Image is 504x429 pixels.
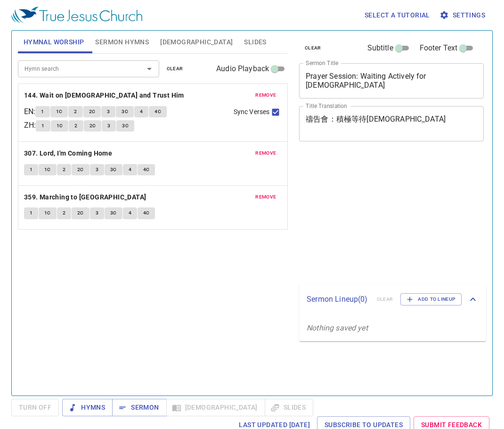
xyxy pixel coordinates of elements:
button: 3 [90,207,104,219]
button: 359. Marching to [GEOGRAPHIC_DATA] [24,191,148,203]
button: 1C [50,106,68,117]
button: 2C [84,120,102,132]
button: 2 [57,164,71,175]
button: 3C [116,120,134,132]
span: Subtitle [367,42,393,54]
span: Hymns [70,402,105,413]
span: 3 [107,107,110,116]
button: Hymns [62,399,113,416]
button: 1 [35,106,49,117]
button: 3 [90,164,104,175]
button: 2 [57,207,71,219]
span: 2C [89,122,96,130]
button: remove [250,90,282,101]
button: 2C [72,164,89,175]
p: Sermon Lineup ( 0 ) [307,294,369,305]
span: 1 [41,122,44,130]
button: Sermon [112,399,166,416]
span: Sync Verses [234,107,269,117]
span: 2 [74,107,77,116]
span: 1 [30,165,33,174]
span: 4 [140,107,143,116]
span: 2C [89,107,96,116]
button: 3C [105,164,122,175]
span: 3 [107,122,110,130]
button: 2C [72,207,89,219]
span: 1C [44,209,51,217]
span: 4 [129,209,131,217]
img: True Jesus Church [11,7,142,24]
button: 1C [51,120,69,132]
span: 3 [96,165,98,174]
b: 359. Marching to [GEOGRAPHIC_DATA] [24,191,146,203]
button: 4 [134,106,148,117]
span: 1C [44,165,51,174]
button: 4C [149,106,167,117]
b: 307. Lord, I'm Coming Home [24,148,112,159]
button: 1C [39,207,57,219]
span: clear [305,44,321,52]
span: clear [167,65,183,73]
button: 307. Lord, I'm Coming Home [24,148,114,159]
span: 2C [77,209,84,217]
button: 3C [116,106,134,117]
span: 2 [74,122,77,130]
span: Hymnal Worship [24,36,84,48]
b: 144. Wait on [DEMOGRAPHIC_DATA] and Trust Him [24,90,184,101]
div: Sermon Lineup(0)clearAdd to Lineup [299,284,486,315]
span: [DEMOGRAPHIC_DATA] [160,36,233,48]
span: 2C [77,165,84,174]
span: 4 [129,165,131,174]
span: 1 [41,107,44,116]
span: remove [255,193,276,201]
span: Select a tutorial [365,9,430,21]
span: 1C [56,107,63,116]
span: 1 [30,209,33,217]
span: Sermon [120,402,159,413]
span: Audio Playback [216,63,269,74]
button: Select a tutorial [361,7,434,24]
button: Settings [438,7,489,24]
span: Sermon Hymns [95,36,149,48]
p: EN : [24,106,35,117]
span: 4C [154,107,161,116]
span: 4C [143,209,150,217]
button: 1 [36,120,50,132]
button: 1 [24,164,38,175]
button: 3 [102,120,116,132]
iframe: from-child [295,151,448,280]
p: ZH : [24,120,36,131]
span: remove [255,149,276,157]
span: remove [255,91,276,99]
button: remove [250,191,282,203]
button: Add to Lineup [400,293,462,305]
button: clear [299,42,327,54]
i: Nothing saved yet [307,323,368,332]
span: 3C [122,107,128,116]
span: 3C [110,165,117,174]
span: Slides [244,36,266,48]
button: 4C [138,207,155,219]
button: 1C [39,164,57,175]
button: remove [250,148,282,159]
span: Settings [441,9,485,21]
button: 3 [101,106,115,117]
textarea: 禱告會：積極等待[DEMOGRAPHIC_DATA] [306,115,477,132]
button: Open [143,62,156,75]
button: 1 [24,207,38,219]
span: 3C [110,209,117,217]
button: 2 [69,120,83,132]
button: 2C [83,106,101,117]
button: 144. Wait on [DEMOGRAPHIC_DATA] and Trust Him [24,90,186,101]
span: 4C [143,165,150,174]
button: clear [161,63,189,74]
span: 2 [63,209,65,217]
button: 2 [68,106,82,117]
span: Footer Text [420,42,458,54]
span: 2 [63,165,65,174]
textarea: Prayer Session: Waiting Actively for [DEMOGRAPHIC_DATA] [306,72,477,90]
span: 1C [57,122,63,130]
button: 4C [138,164,155,175]
button: 4 [123,164,137,175]
button: 4 [123,207,137,219]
